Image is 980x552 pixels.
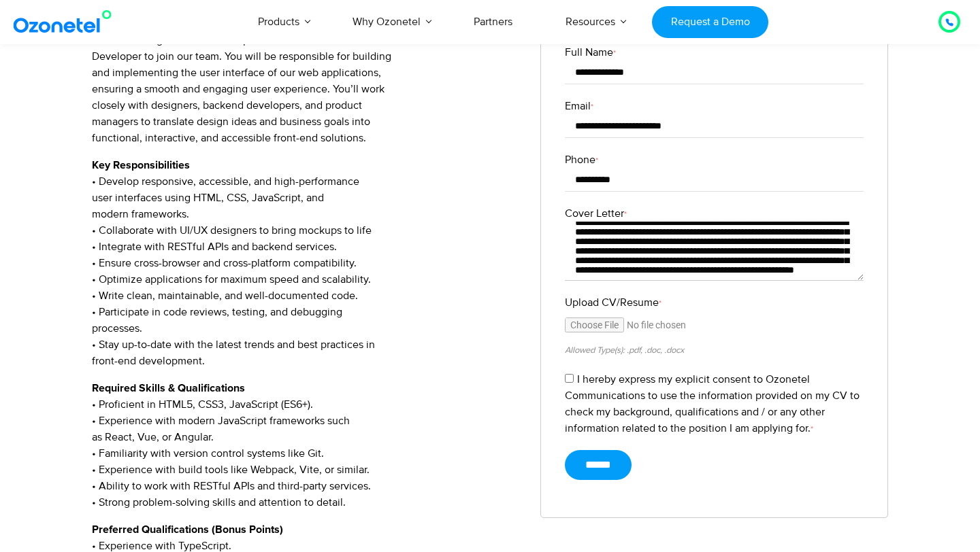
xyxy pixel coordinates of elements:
label: Email [565,98,864,114]
strong: Preferred Qualifications (Bonus Points) [92,524,283,535]
small: Allowed Type(s): .pdf, .doc, .docx [565,345,684,356]
strong: Required Skills & Qualifications [92,383,245,394]
label: I hereby express my explicit consent to Ozonetel Communications to use the information provided o... [565,373,860,435]
p: • Proficient in HTML5, CSS3, JavaScript (ES6+). • Experience with modern JavaScript frameworks su... [92,380,520,511]
p: • Develop responsive, accessible, and high-performance user interfaces using HTML, CSS, JavaScrip... [92,157,520,369]
label: Cover Letter [565,205,864,222]
label: Phone [565,152,864,168]
label: Upload CV/Resume [565,294,864,311]
strong: Key Responsibilities [92,160,190,171]
label: Full Name [565,44,864,61]
a: Request a Demo [652,6,768,38]
p: We are looking for a skilled and passionate Front-End Developer to join our team. You will be res... [92,16,520,146]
